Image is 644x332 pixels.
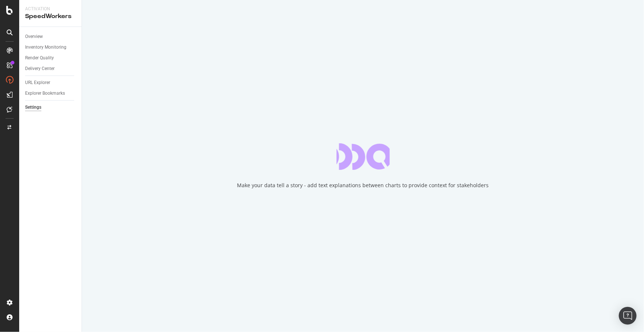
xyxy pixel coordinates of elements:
div: Make your data tell a story - add text explanations between charts to provide context for stakeho... [237,182,489,189]
div: URL Explorer [25,79,50,87]
a: Explorer Bookmarks [25,90,76,97]
div: Inventory Monitoring [25,43,66,51]
a: Settings [25,104,76,111]
div: animation [337,143,390,170]
div: Overview [25,33,43,41]
a: Delivery Center [25,65,76,73]
div: Render Quality [25,54,54,62]
a: URL Explorer [25,79,76,87]
div: Activation [25,6,76,12]
div: Settings [25,104,41,111]
div: SpeedWorkers [25,12,76,21]
div: Open Intercom Messenger [619,307,637,325]
div: Delivery Center [25,65,55,73]
a: Overview [25,33,76,41]
div: Explorer Bookmarks [25,90,65,97]
a: Render Quality [25,54,76,62]
a: Inventory Monitoring [25,43,76,51]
